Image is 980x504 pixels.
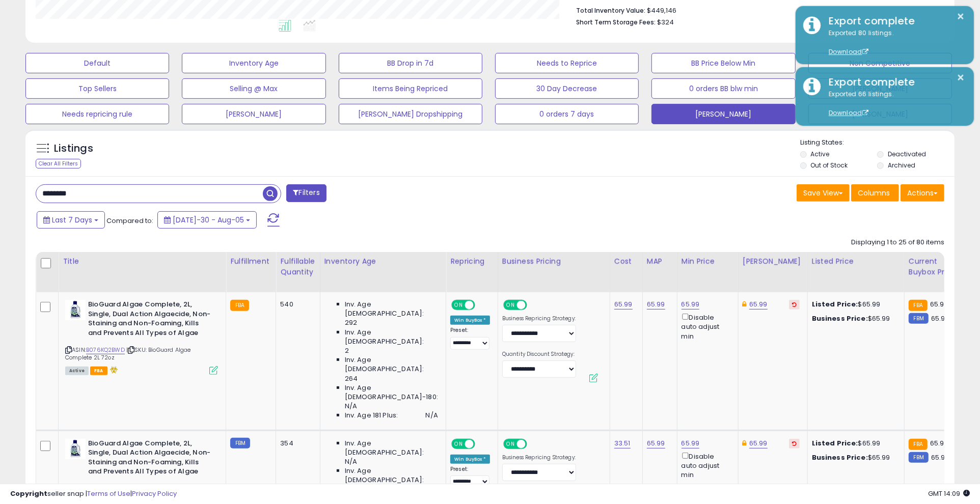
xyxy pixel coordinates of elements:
[230,256,271,267] div: Fulfillment
[821,29,966,57] div: Exported 80 listings.
[132,489,177,498] a: Privacy Policy
[651,53,795,73] button: BB Price Below Min
[345,411,398,420] span: Inv. Age 181 Plus:
[800,138,955,148] p: Listing States:
[614,256,638,267] div: Cost
[345,402,357,411] span: N/A
[810,150,829,158] label: Active
[821,75,966,90] div: Export complete
[810,161,848,170] label: Out of Stock
[647,256,673,267] div: MAP
[25,78,169,99] button: Top Sellers
[345,318,357,327] span: 292
[63,256,222,267] div: Title
[749,299,768,310] a: 65.99
[504,439,517,448] span: ON
[576,18,656,26] b: Short Term Storage Fees:
[106,216,153,226] span: Compared to:
[182,78,325,99] button: Selling @ Max
[90,367,107,375] span: FBA
[474,301,490,310] span: OFF
[812,439,896,448] div: $65.99
[36,159,81,169] div: Clear All Filters
[957,10,965,23] button: ×
[829,47,868,56] a: Download
[52,215,92,225] span: Last 7 Days
[931,314,949,323] span: 65.99
[345,457,357,466] span: N/A
[901,184,944,202] button: Actions
[909,300,928,311] small: FBA
[647,438,665,449] a: 65.99
[86,346,125,354] a: B076KQ2BWD
[339,78,482,99] button: Items Being Repriced
[682,299,700,310] a: 65.99
[576,4,937,16] li: $449,146
[651,104,795,124] button: [PERSON_NAME]
[928,489,970,498] span: 2025-08-13 14:09 GMT
[495,53,639,73] button: Needs to Reprice
[88,439,212,479] b: BioGuard Algae Complete, 2L, Single, Dual Action Algaecide, Non-Staining and Non-Foaming, Kills a...
[345,300,438,318] span: Inv. Age [DEMOGRAPHIC_DATA]:
[614,438,631,449] a: 33.51
[930,299,948,309] span: 65.99
[452,439,465,448] span: ON
[25,53,169,73] button: Default
[450,466,490,489] div: Preset:
[682,256,734,267] div: Min Price
[495,104,639,124] button: 0 orders 7 days
[651,78,795,99] button: 0 orders BB blw min
[280,256,315,277] div: Fulfillable Quantity
[851,238,944,247] div: Displaying 1 to 25 of 80 items
[909,452,929,463] small: FBM
[657,17,674,27] span: $324
[812,314,868,323] b: Business Price:
[65,439,86,459] img: 41S9ovooIBL._SL40_.jpg
[502,454,576,461] label: Business Repricing Strategy:
[614,299,633,310] a: 65.99
[450,455,490,464] div: Win BuyBox *
[812,256,900,267] div: Listed Price
[526,439,542,448] span: OFF
[858,188,890,198] span: Columns
[930,438,948,448] span: 65.99
[931,453,949,462] span: 65.99
[576,6,645,15] b: Total Inventory Value:
[87,489,130,498] a: Terms of Use
[502,351,576,358] label: Quantity Discount Strategy:
[526,301,542,310] span: OFF
[107,366,118,373] i: hazardous material
[682,438,700,449] a: 65.99
[173,215,244,225] span: [DATE]-30 - Aug-05
[25,104,169,124] button: Needs repricing rule
[495,78,639,99] button: 30 Day Decrease
[682,312,730,341] div: Disable auto adjust min
[88,300,212,340] b: BioGuard Algae Complete, 2L, Single, Dual Action Algaecide, Non-Staining and Non-Foaming, Kills a...
[851,184,899,202] button: Columns
[65,300,86,320] img: 41S9ovooIBL._SL40_.jpg
[812,453,868,462] b: Business Price:
[182,53,325,73] button: Inventory Age
[230,438,250,449] small: FBM
[812,300,896,309] div: $65.99
[65,367,89,375] span: All listings currently available for purchase on Amazon
[812,299,858,309] b: Listed Price:
[54,142,93,156] h5: Listings
[502,256,606,267] div: Business Pricing
[37,211,105,229] button: Last 7 Days
[821,90,966,118] div: Exported 66 listings.
[812,314,896,323] div: $65.99
[647,299,665,310] a: 65.99
[345,439,438,457] span: Inv. Age [DEMOGRAPHIC_DATA]:
[452,301,465,310] span: ON
[812,438,858,448] b: Listed Price:
[345,346,349,355] span: 2
[65,300,218,374] div: ASIN:
[339,53,482,73] button: BB Drop in 7d
[888,161,915,170] label: Archived
[65,346,190,361] span: | SKU: BioGuard Algae Complete 2L 72oz
[426,411,438,420] span: N/A
[909,256,961,277] div: Current Buybox Price
[888,150,926,158] label: Deactivated
[345,383,438,402] span: Inv. Age [DEMOGRAPHIC_DATA]-180:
